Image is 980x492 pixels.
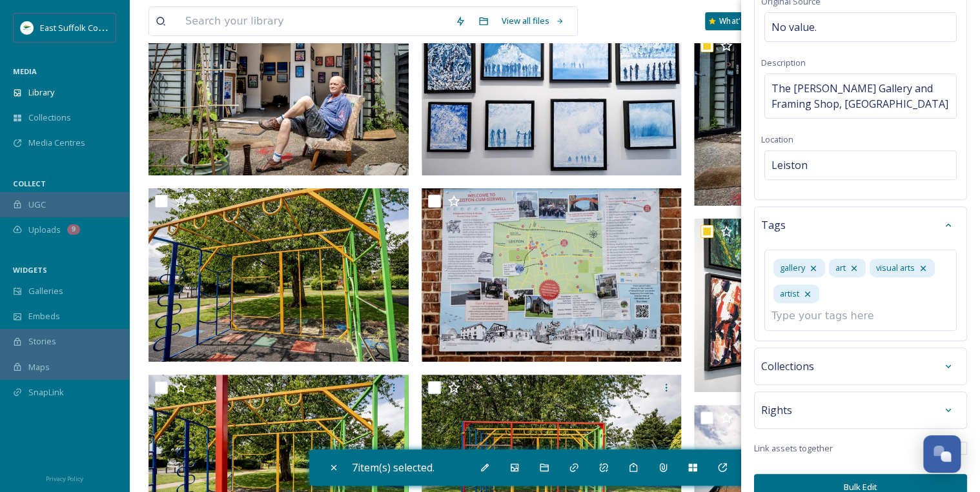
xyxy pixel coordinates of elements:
[771,308,901,324] input: Type your tags here
[28,361,50,373] span: Maps
[754,442,833,455] span: Link assets together
[876,262,915,274] span: visual arts
[771,19,817,35] span: No value.
[21,21,34,34] img: ESC%20Logo.png
[761,402,792,418] span: Rights
[148,2,409,175] img: ext_1750765377.601307_mary@ettphotography.co.uk-Leiston-Thorpeness-51.jpg
[761,133,793,145] span: Location
[780,262,805,274] span: gallery
[923,435,961,473] button: Open Chat
[352,460,434,475] span: 7 item(s) selected.
[28,386,64,399] span: SnapLink
[835,262,846,274] span: art
[28,310,60,322] span: Embeds
[46,470,83,486] a: Privacy Policy
[13,179,46,188] span: COLLECT
[28,224,61,236] span: Uploads
[495,8,571,34] a: View all files
[13,265,47,275] span: WIDGETS
[761,359,814,374] span: Collections
[179,7,449,35] input: Search your library
[28,86,54,99] span: Library
[422,188,682,362] img: ext_1750765239.95277_mary@ettphotography.co.uk-Leiston-Thorpeness-48.jpg
[67,224,80,235] div: 9
[46,475,83,483] span: Privacy Policy
[28,199,46,211] span: UGC
[771,157,808,173] span: Leiston
[694,219,954,392] img: ext_1750765323.295567_mary@ettphotography.co.uk-Leiston-Thorpeness-49.jpg
[771,81,950,112] span: The [PERSON_NAME] Gallery and Framing Shop, [GEOGRAPHIC_DATA]
[705,12,770,30] a: What's New
[28,112,71,124] span: Collections
[13,66,37,76] span: MEDIA
[148,188,409,362] img: ext_1750765249.528853_mary@ettphotography.co.uk-Leiston-Thorpeness-45.jpg
[422,2,682,175] img: ext_1750765326.274801_mary@ettphotography.co.uk-Leiston-Thorpeness-50.jpg
[28,285,63,297] span: Galleries
[761,217,786,233] span: Tags
[761,57,806,68] span: Description
[694,32,954,206] img: ext_1750765383.62772_mary@ettphotography.co.uk-Leiston-Thorpeness-52.jpg
[780,288,799,300] span: artist
[28,335,56,348] span: Stories
[28,137,85,149] span: Media Centres
[40,21,116,34] span: East Suffolk Council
